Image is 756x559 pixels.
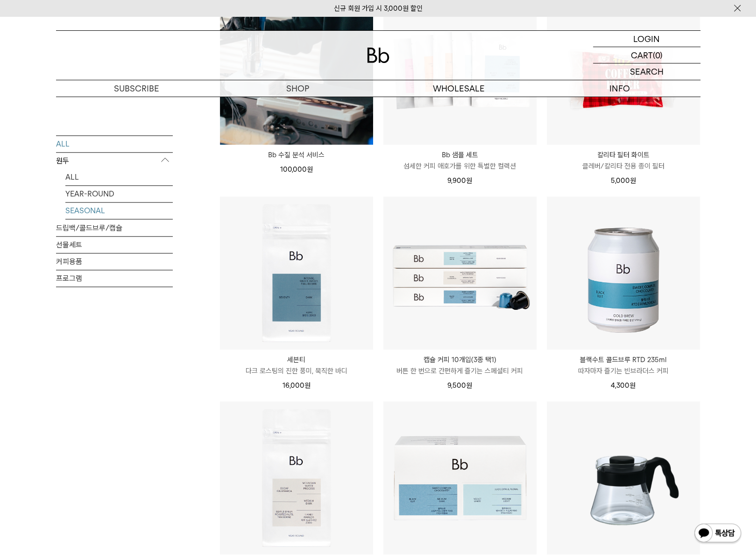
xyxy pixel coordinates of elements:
[56,220,173,236] a: 드립백/콜드브루/캡슐
[65,169,173,185] a: ALL
[693,523,742,545] img: 카카오톡 채널 1:1 채팅 버튼
[220,149,373,161] a: Bb 수질 분석 서비스
[65,203,173,219] a: SEASONAL
[56,80,217,97] a: SUBSCRIBE
[611,381,636,390] span: 4,300
[383,354,537,377] a: 캡슐 커피 10개입(3종 택1) 버튼 한 번으로 간편하게 즐기는 스페셜티 커피
[56,237,173,253] a: 선물세트
[547,401,700,554] img: 하리오 V60 커피 서버
[447,381,472,390] span: 9,500
[217,80,378,97] a: SHOP
[56,136,173,152] a: ALL
[65,186,173,202] a: YEAR-ROUND
[630,63,664,80] p: SEARCH
[383,365,537,377] p: 버튼 한 번으로 간편하게 즐기는 스페셜티 커피
[466,381,472,390] span: 원
[653,47,663,63] p: (0)
[547,196,700,349] img: 블랙수트 콜드브루 RTD 235ml
[383,161,537,172] p: 섬세한 커피 애호가를 위한 특별한 컬렉션
[547,149,700,172] a: 칼리타 필터 화이트 클레버/칼리타 전용 종이 필터
[367,48,389,63] img: 로고
[383,149,537,172] a: Bb 샘플 세트 섬세한 커피 애호가를 위한 특별한 컬렉션
[220,365,373,377] p: 다크 로스팅의 진한 풍미, 묵직한 바디
[220,401,373,554] img: 페루 디카페인
[547,354,700,377] a: 블랙수트 콜드브루 RTD 235ml 따자마자 즐기는 빈브라더스 커피
[378,80,539,97] p: WHOLESALE
[547,149,700,161] p: 칼리타 필터 화이트
[629,381,636,390] span: 원
[630,176,636,185] span: 원
[56,253,173,270] a: 커피용품
[283,381,311,390] span: 16,000
[539,80,700,97] p: INFO
[334,4,423,13] a: 신규 회원 가입 시 3,000원 할인
[220,354,373,365] p: 세븐티
[611,176,636,185] span: 5,000
[56,153,173,169] p: 원두
[280,165,313,174] span: 100,000
[631,47,653,63] p: CART
[447,176,472,185] span: 9,900
[56,270,173,286] a: 프로그램
[383,401,537,554] img: 드립백 선물세트
[633,31,660,47] p: LOGIN
[593,31,700,47] a: LOGIN
[383,149,537,161] p: Bb 샘플 세트
[593,47,700,63] a: CART (0)
[547,354,700,365] p: 블랙수트 콜드브루 RTD 235ml
[383,354,537,365] p: 캡슐 커피 10개입(3종 택1)
[383,196,537,349] img: 캡슐 커피 10개입(3종 택1)
[220,354,373,377] a: 세븐티 다크 로스팅의 진한 풍미, 묵직한 바디
[220,196,373,349] img: 세븐티
[307,165,313,174] span: 원
[547,161,700,172] p: 클레버/칼리타 전용 종이 필터
[466,176,472,185] span: 원
[547,365,700,377] p: 따자마자 즐기는 빈브라더스 커피
[304,381,311,390] span: 원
